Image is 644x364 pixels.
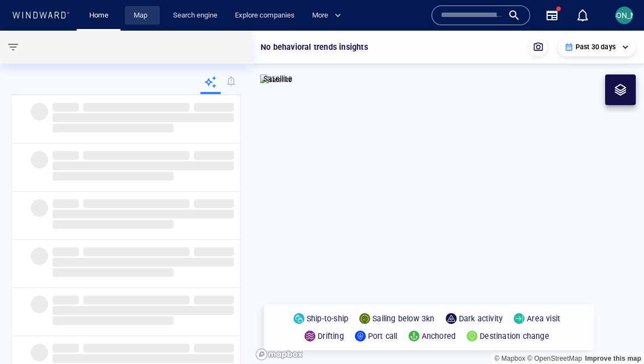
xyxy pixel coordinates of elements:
span: ‌ [194,247,234,256]
span: ‌ [83,151,189,160]
span: ‌ [83,199,189,208]
a: Search engine [169,6,222,25]
span: ‌ [194,344,234,353]
p: Satellite [263,72,292,85]
span: ‌ [83,247,189,256]
a: Home [85,6,113,25]
p: Anchored [422,330,456,343]
p: Ship-to-ship [307,312,348,325]
p: Sailing below 3kn [372,312,434,325]
span: ‌ [31,199,48,217]
span: ‌ [83,296,189,304]
span: ‌ [194,296,234,304]
iframe: Chat [597,315,636,356]
span: ‌ [31,151,48,169]
a: Mapbox [495,355,525,362]
span: ‌ [53,199,79,208]
p: Past 30 days [576,42,616,52]
a: Mapbox logo [255,348,303,361]
span: ‌ [53,172,174,181]
span: ‌ [53,161,234,170]
p: Destination change [480,330,549,343]
span: ‌ [31,344,48,361]
span: ‌ [31,247,48,265]
a: Map [129,6,156,25]
span: ‌ [53,210,234,218]
span: ‌ [31,296,48,313]
span: ‌ [53,113,234,122]
div: Notification center [576,9,589,22]
span: ‌ [53,220,174,229]
button: Map [125,6,160,25]
div: Past 30 days [565,42,629,52]
span: ‌ [53,268,174,277]
span: More [312,9,341,22]
span: ‌ [194,151,234,160]
span: ‌ [194,199,234,208]
span: ‌ [53,354,234,363]
span: ‌ [53,306,234,315]
button: More [308,6,350,25]
span: ‌ [194,103,234,112]
a: Map feedback [585,355,641,362]
span: ‌ [53,344,79,353]
span: ‌ [53,151,79,160]
span: ‌ [53,258,234,267]
button: [PERSON_NAME] [613,4,635,26]
p: Drifting [318,330,344,343]
span: ‌ [83,103,189,112]
a: Explore companies [231,6,299,25]
span: ‌ [53,247,79,256]
span: ‌ [53,124,174,132]
button: Home [81,6,116,25]
span: ‌ [83,344,189,353]
img: satellite [260,74,292,85]
span: ‌ [53,316,174,325]
p: Area visit [527,312,560,325]
a: OpenStreetMap [527,355,582,362]
p: Dark activity [459,312,503,325]
span: ‌ [31,103,48,120]
span: ‌ [53,103,79,112]
span: ‌ [53,296,79,304]
p: Port call [368,330,398,343]
p: No behavioral trends insights [261,41,368,54]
